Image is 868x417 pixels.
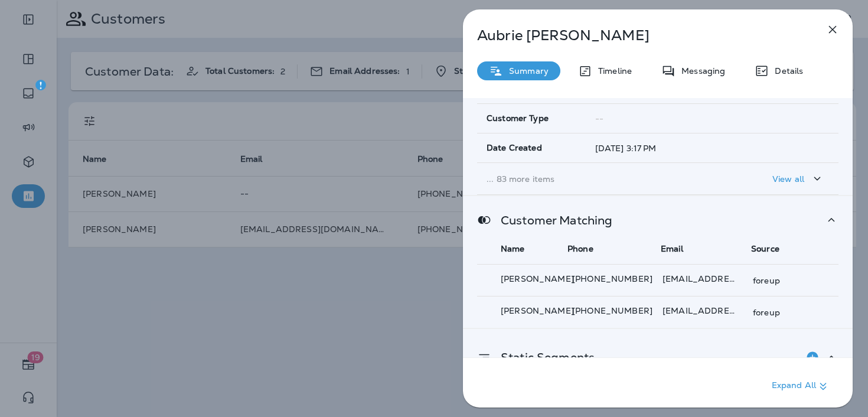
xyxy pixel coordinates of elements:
span: -- [595,113,603,124]
span: Date Created [487,143,542,153]
span: Source [751,243,779,254]
p: marketing@magnoliapointgolfclub.com [663,306,739,315]
p: Summary [503,66,549,76]
span: Name [501,243,525,254]
p: ... 83 more items [487,174,717,184]
p: aubriekeoho@gmail.com [663,274,739,284]
p: Expand All [772,379,830,393]
p: Timeline [592,66,632,76]
p: Details [769,66,803,76]
p: Messaging [676,66,725,76]
p: [PERSON_NAME] [501,274,577,284]
p: [PHONE_NUMBER] [572,306,661,315]
p: foreup [753,276,780,285]
button: Add to Static Segment [801,346,824,369]
p: [PHONE_NUMBER] [572,274,661,284]
span: Email [661,243,683,254]
span: Phone [567,243,593,254]
span: [DATE] 3:17 PM [595,143,657,154]
button: Expand All [767,376,835,397]
button: View all [768,168,829,190]
p: Static Segments [491,353,595,362]
p: View all [772,174,804,184]
span: Customer Type [487,113,549,123]
p: foreup [753,308,780,317]
p: Customer Matching [491,216,612,225]
p: Aubrie [PERSON_NAME] [477,27,800,44]
p: [PERSON_NAME] [501,306,577,315]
